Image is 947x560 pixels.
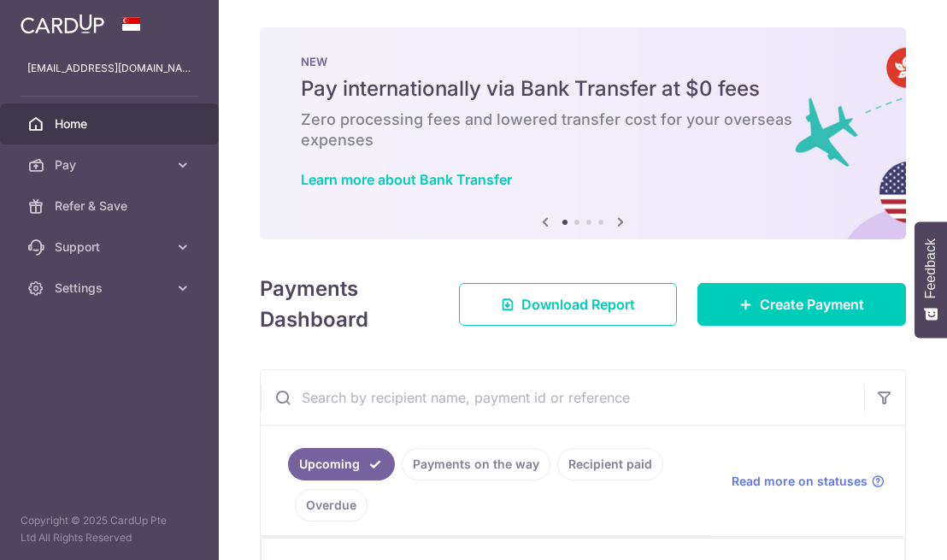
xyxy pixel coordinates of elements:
[261,370,864,425] input: Search by recipient name, payment id or reference
[55,115,168,133] span: Home
[55,197,168,215] span: Refer & Save
[923,239,938,298] span: Feedback
[55,239,168,256] span: Support
[838,509,930,551] iframe: Opens a widget where you can find more information
[295,489,368,522] a: Overdue
[557,448,663,480] a: Recipient paid
[21,14,104,34] img: CardUp
[915,221,947,338] button: Feedback - Show survey
[260,27,906,239] img: Bank transfer banner
[301,171,512,188] a: Learn more about Bank Transfer
[55,280,168,297] span: Settings
[260,274,428,335] h4: Payments Dashboard
[27,60,191,77] p: [EMAIL_ADDRESS][DOMAIN_NAME]
[697,283,906,326] a: Create Payment
[732,473,885,490] a: Read more on statuses
[459,283,677,326] a: Download Report
[402,448,550,480] a: Payments on the way
[521,294,635,315] span: Download Report
[301,55,865,68] p: NEW
[301,75,865,103] h5: Pay internationally via Bank Transfer at $0 fees
[301,109,865,150] h6: Zero processing fees and lowered transfer cost for your overseas expenses
[55,156,168,174] span: Pay
[732,473,868,490] span: Read more on statuses
[760,294,864,315] span: Create Payment
[288,448,395,480] a: Upcoming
